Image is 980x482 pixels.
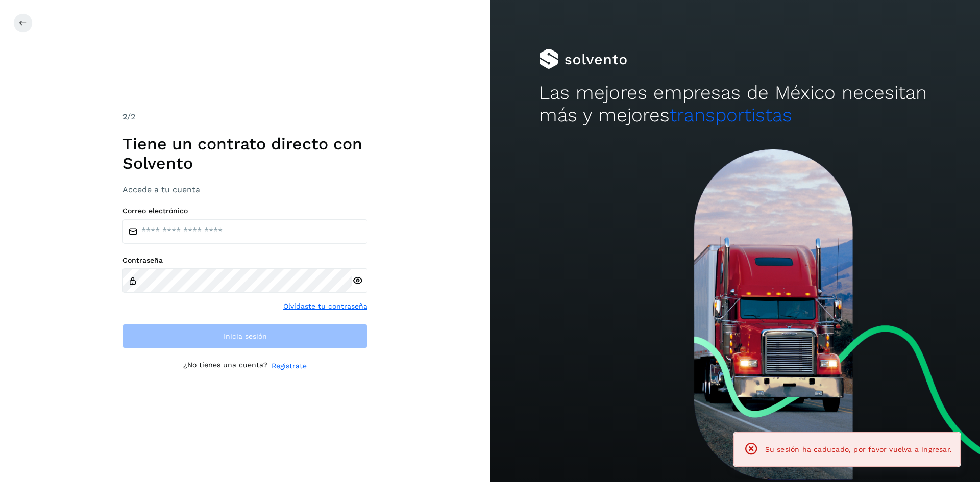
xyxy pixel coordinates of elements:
label: Correo electrónico [122,207,367,215]
label: Contraseña [122,256,367,265]
button: Inicia sesión [122,324,367,348]
span: Inicia sesión [224,333,267,340]
a: Regístrate [272,361,307,371]
p: ¿No tienes una cuenta? [183,361,267,371]
span: 2 [122,112,127,121]
div: /2 [122,111,367,123]
h3: Accede a tu cuenta [122,185,367,194]
a: Olvidaste tu contraseña [283,301,367,312]
h1: Tiene un contrato directo con Solvento [122,134,367,173]
h2: Las mejores empresas de México necesitan más y mejores [539,82,931,127]
span: transportistas [670,104,792,126]
span: Su sesión ha caducado, por favor vuelva a ingresar. [765,445,952,453]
